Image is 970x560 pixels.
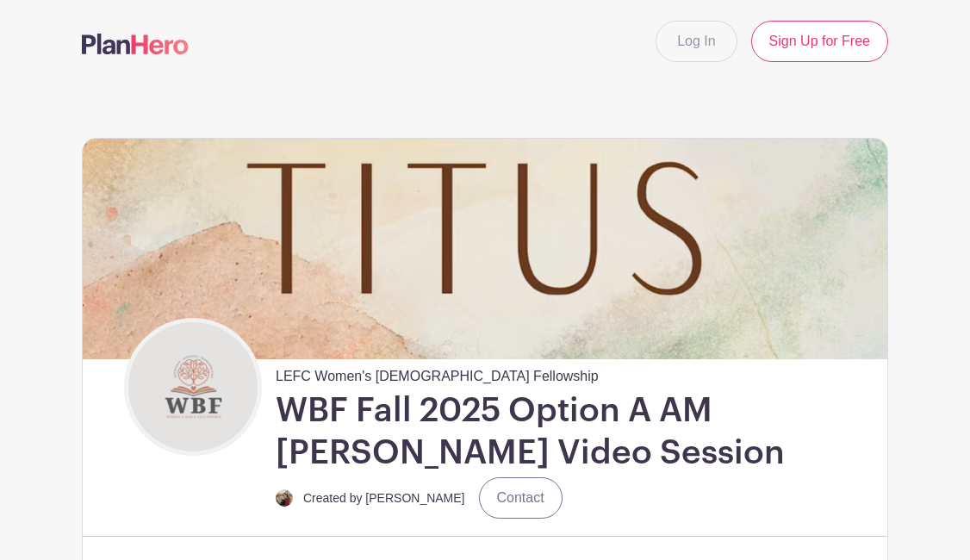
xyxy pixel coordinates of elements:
[276,489,293,507] img: 1FBAD658-73F6-4E4B-B59F-CB0C05CD4BD1.jpeg
[751,21,888,62] a: Sign Up for Free
[303,491,465,505] small: Created by [PERSON_NAME]
[82,34,189,54] img: logo-507f7623f17ff9eddc593b1ce0a138ce2505c220e1c5a4e2b4648c50719b7d32.svg
[276,359,599,387] span: LEFC Women's [DEMOGRAPHIC_DATA] Fellowship
[276,390,880,474] h1: WBF Fall 2025 Option A AM [PERSON_NAME] Video Session
[83,139,887,359] img: Website%20-%20coming%20soon.png
[479,477,563,519] a: Contact
[656,21,737,62] a: Log In
[128,322,258,451] img: WBF%20LOGO.png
